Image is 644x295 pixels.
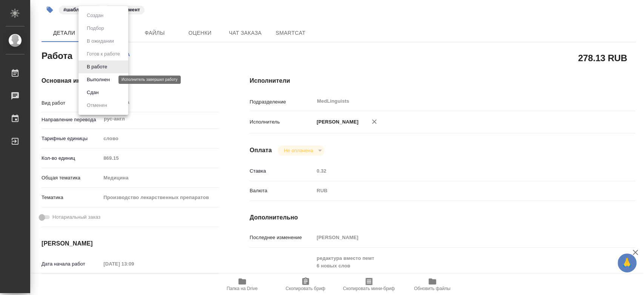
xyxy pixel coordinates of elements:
button: Отменен [85,101,109,110]
button: Создан [85,11,106,20]
button: В ожидании [85,37,116,45]
button: Подбор [85,24,106,32]
button: Готов к работе [85,50,122,58]
button: В работе [85,63,109,71]
button: Выполнен [85,76,112,84]
button: Сдан [85,88,101,97]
